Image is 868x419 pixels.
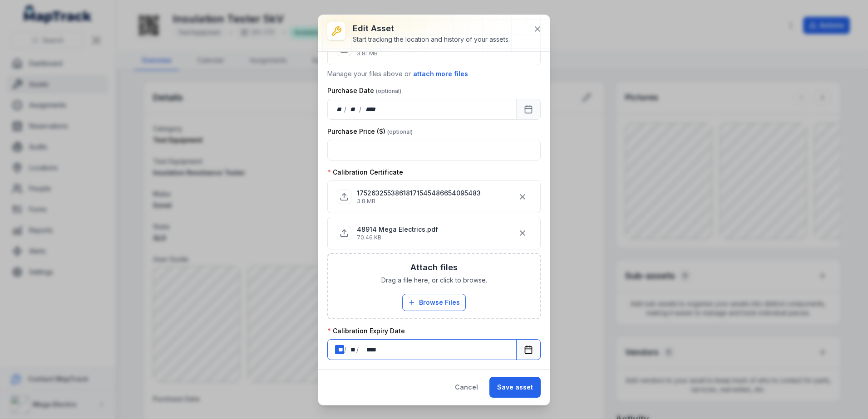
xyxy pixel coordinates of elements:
div: / [356,345,360,354]
div: month, [347,105,360,114]
p: Manage your files above or [327,69,541,79]
div: month, [347,345,356,354]
label: Purchase Date [327,86,401,95]
button: Calendar [516,99,541,120]
div: / [344,105,347,114]
button: Cancel [447,377,486,398]
button: Browse Files [402,294,466,311]
label: Calibration Expiry Date [327,326,405,336]
label: Purchase Price ($) [327,127,413,136]
button: Calendar [516,339,541,360]
div: day, [335,105,344,114]
button: attach more files [413,69,469,79]
p: 17526325538618171545486654095483 [357,189,481,198]
div: year, [362,105,379,114]
span: Drag a file here, or click to browse. [381,276,487,285]
div: / [344,345,347,354]
p: 70.46 KB [357,234,438,241]
div: year, [360,345,377,354]
div: day, [335,345,344,354]
p: 3.81 MB [357,50,480,57]
button: Save asset [489,377,541,398]
h3: Edit asset [353,22,510,35]
h3: Attach files [410,261,458,274]
div: Start tracking the location and history of your assets. [353,35,510,44]
label: Calibration Certificate [327,168,403,177]
p: 48914 Mega Electrics.pdf [357,225,438,234]
p: 3.8 MB [357,198,481,205]
div: / [359,105,362,114]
